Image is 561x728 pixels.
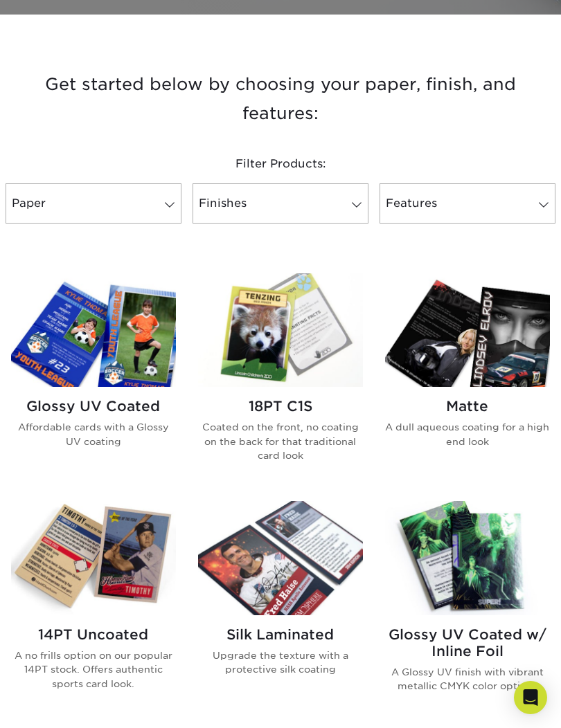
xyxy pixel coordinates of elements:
[385,501,550,615] img: Glossy UV Coated w/ Inline Foil Trading Cards
[380,183,555,224] a: Features
[385,501,550,715] a: Glossy UV Coated w/ Inline Foil Trading Cards Glossy UV Coated w/ Inline Foil A Glossy UV finish ...
[198,501,363,615] img: Silk Laminated Trading Cards
[11,501,176,715] a: 14PT Uncoated Trading Cards 14PT Uncoated A no frills option on our popular 14PT stock. Offers au...
[198,273,363,485] a: 18PT C1S Trading Cards 18PT C1S Coated on the front, no coating on the back for that traditional ...
[198,648,363,677] p: Upgrade the texture with a protective silk coating
[385,420,550,448] p: A dull aqueous coating for a high end look
[193,183,368,224] a: Finishes
[385,273,550,388] img: Matte Trading Cards
[6,183,181,224] a: Paper
[10,64,551,128] h3: Get started below by choosing your paper, finish, and features:
[11,273,176,388] img: Glossy UV Coated Trading Cards
[11,420,176,448] p: Affordable cards with a Glossy UV coating
[11,626,176,643] h2: 14PT Uncoated
[514,681,547,714] div: Open Intercom Messenger
[198,420,363,462] p: Coated on the front, no coating on the back for that traditional card look
[11,501,176,615] img: 14PT Uncoated Trading Cards
[198,398,363,415] h2: 18PT C1S
[198,626,363,643] h2: Silk Laminated
[385,665,550,693] p: A Glossy UV finish with vibrant metallic CMYK color options
[385,273,550,485] a: Matte Trading Cards Matte A dull aqueous coating for a high end look
[11,398,176,415] h2: Glossy UV Coated
[198,501,363,715] a: Silk Laminated Trading Cards Silk Laminated Upgrade the texture with a protective silk coating
[11,648,176,691] p: A no frills option on our popular 14PT stock. Offers authentic sports card look.
[385,626,550,659] h2: Glossy UV Coated w/ Inline Foil
[198,273,363,388] img: 18PT C1S Trading Cards
[385,398,550,415] h2: Matte
[11,273,176,485] a: Glossy UV Coated Trading Cards Glossy UV Coated Affordable cards with a Glossy UV coating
